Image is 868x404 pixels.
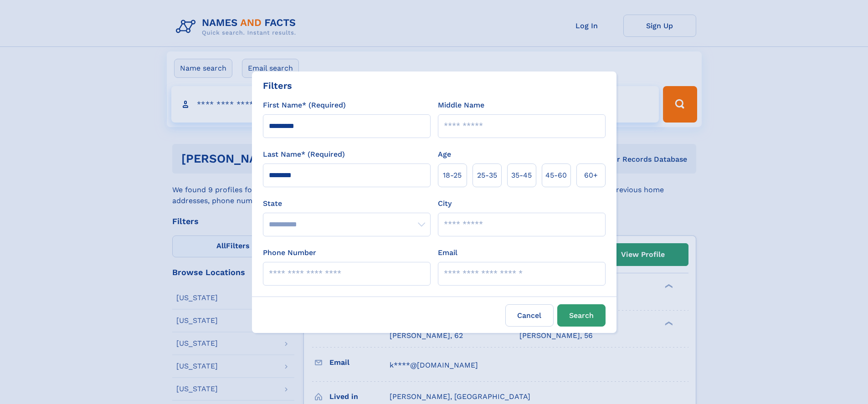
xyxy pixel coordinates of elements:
span: 35‑45 [511,170,532,181]
label: Cancel [505,304,554,327]
label: First Name* (Required) [263,100,346,111]
label: Middle Name [438,100,484,111]
div: Filters [263,79,292,92]
label: Last Name* (Required) [263,149,345,160]
span: 18‑25 [443,170,462,181]
button: Search [557,304,606,327]
label: Email [438,247,457,258]
label: State [263,198,431,209]
label: Age [438,149,451,160]
label: City [438,198,452,209]
span: 60+ [584,170,598,181]
span: 45‑60 [545,170,567,181]
span: 25‑35 [477,170,497,181]
label: Phone Number [263,247,316,258]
